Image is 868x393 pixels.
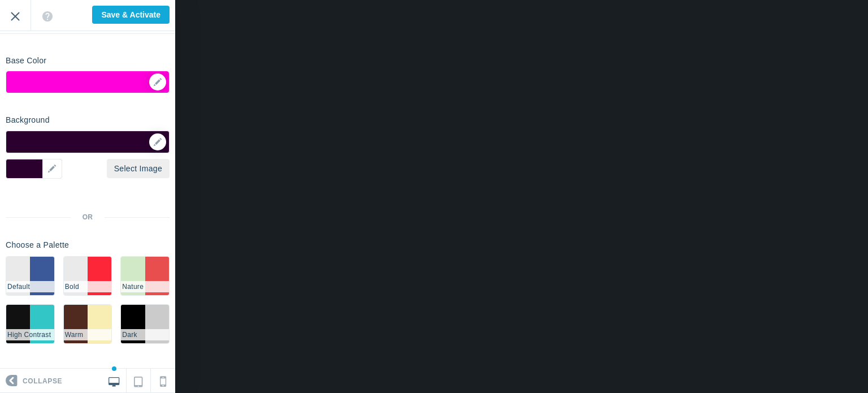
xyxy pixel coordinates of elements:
div: ▼ [6,71,169,100]
li: #E94E4E [145,257,169,295]
li: #CBCBCB [145,305,169,343]
li: High Contrast [6,329,54,340]
div: ▼ [6,159,62,179]
li: #32C7C6 [30,305,54,343]
li: #FC2638 [88,257,111,295]
li: #111111 [6,305,30,343]
li: #000000 [121,305,145,343]
span: OR [71,213,105,222]
li: Bold [64,281,112,292]
li: #502A1F [64,305,88,343]
li: Dark [121,329,169,340]
li: Warm [64,329,112,340]
li: #3B5998 [30,257,54,295]
li: Nature [121,281,169,292]
p: Choose a Palette [6,239,170,251]
input: Save & Activate [92,6,170,24]
a: Select Image [107,159,170,178]
li: #D1E9C6 [121,257,145,295]
li: #F8EEB4 [88,305,111,343]
h6: Base Color [6,57,46,65]
span: Collapse [23,369,62,393]
li: #EAEAEA [64,257,88,295]
h6: Background [6,116,50,124]
li: #EAEAEA [6,257,30,295]
li: Default [6,281,54,292]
